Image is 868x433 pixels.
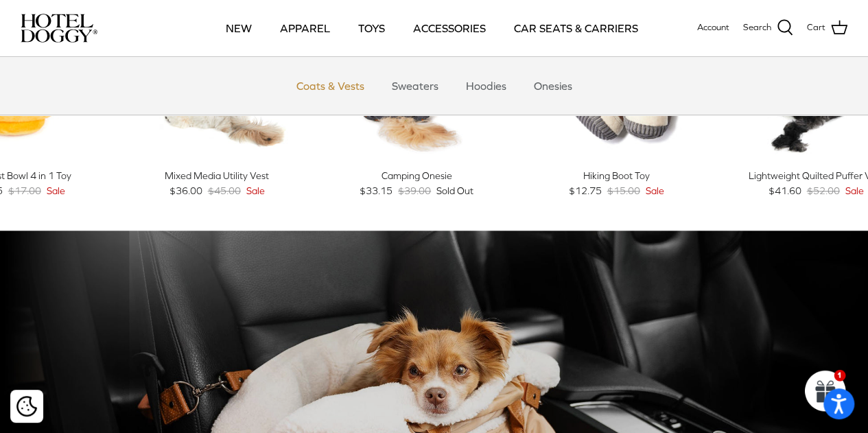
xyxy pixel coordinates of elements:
a: NEW [213,5,264,51]
a: Hoodies [454,65,519,106]
span: $15.00 [607,183,640,198]
div: Mixed Media Utility Vest [124,168,310,183]
span: $39.00 [398,183,431,198]
div: Camping Onesie [324,168,510,183]
a: Cart [807,19,847,37]
a: Hiking Boot Toy $12.75 $15.00 Sale [524,168,709,199]
img: hoteldoggycom [21,14,97,43]
a: APPAREL [268,5,342,51]
a: Camping Onesie $33.15 $39.00 Sold Out [324,168,510,199]
span: Sale [645,183,664,198]
span: $33.15 [360,183,392,198]
a: Coats & Vests [284,65,377,106]
a: Search [743,19,793,37]
span: Sale [47,183,65,198]
span: $36.00 [169,183,202,198]
img: Cookie policy [16,396,37,417]
a: TOYS [346,5,397,51]
a: Sweaters [379,65,451,106]
span: Sale [246,183,265,198]
span: $12.75 [568,183,601,198]
span: Search [743,21,771,35]
span: $45.00 [208,183,241,198]
div: Cookie policy [10,390,43,423]
a: Onesies [521,65,585,106]
span: Cart [807,21,825,35]
span: $52.00 [806,183,839,198]
div: Primary navigation [204,5,660,51]
a: CAR SEATS & CARRIERS [502,5,650,51]
a: ACCESSORIES [401,5,498,51]
span: Sold Out [436,183,473,198]
div: Hiking Boot Toy [524,168,709,183]
span: $17.00 [8,183,41,198]
a: Account [697,21,729,35]
span: Account [697,22,729,32]
span: $41.60 [768,183,801,198]
span: Sale [845,183,863,198]
button: Cookie policy [14,395,38,419]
